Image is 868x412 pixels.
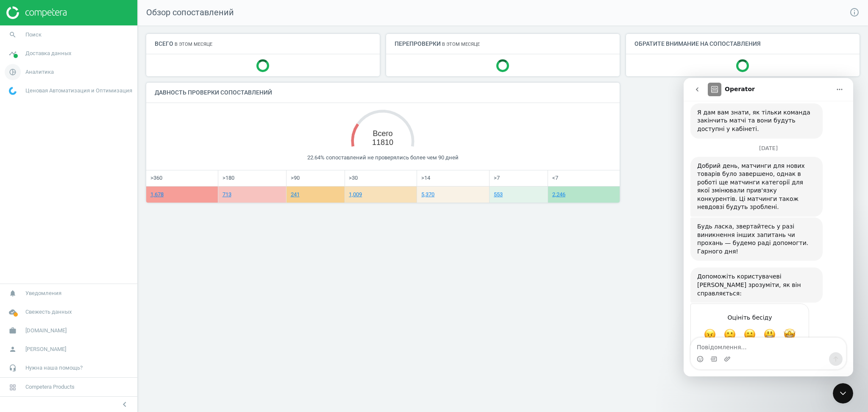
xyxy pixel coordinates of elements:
h4: Давность проверки сопоставлений [146,83,281,103]
span: [DOMAIN_NAME] [25,327,67,334]
span: Свежесть данных [25,308,72,316]
a: 713 [223,191,231,198]
a: 1,009 [349,191,362,198]
td: <7 [548,170,620,186]
h4: Перепроверки [386,34,488,54]
small: В этом месяце [442,42,480,47]
h4: Всего [146,34,221,54]
div: 22.64% сопоставлений не проверялись более чем 90 дней [155,154,611,161]
td: >7 [490,170,548,186]
i: search [5,27,21,43]
i: work [5,323,21,339]
i: info_outline [849,7,860,17]
i: pie_chart_outlined [5,64,21,80]
span: Уведомления [25,290,61,297]
span: Ценовая Автоматизация и Оптимизация [25,87,132,95]
img: ajHJNr6hYgQAAAAASUVORK5CYII= [6,6,67,19]
span: Нужна наша помощь? [25,364,83,372]
iframe: Intercom live chat [684,78,853,376]
a: 553 [494,191,503,198]
span: Обзор сопоставлений [138,7,234,19]
img: wGWNvw8QSZomAAAAABJRU5ErkJggg== [9,87,17,95]
span: Аналитика [25,68,54,76]
td: >14 [417,170,490,186]
tspan: 11810 [372,138,393,147]
td: >30 [345,170,417,186]
i: person [5,341,21,357]
span: Competera Products [25,383,75,391]
iframe: Intercom live chat [833,383,853,404]
td: >180 [218,170,286,186]
h4: Обратите внимание на сопоставления [626,34,769,54]
tspan: Всего [373,129,393,138]
span: Доставка данных [25,50,71,57]
button: chevron_left [114,399,135,410]
a: 1,678 [150,191,164,198]
span: Поиск [25,31,42,39]
i: chevron_left [120,399,130,409]
i: cloud_done [5,304,21,320]
td: >90 [286,170,345,186]
i: timeline [5,45,21,61]
a: info_outline [849,7,860,18]
a: 241 [291,191,300,198]
i: headset_mic [5,360,21,376]
i: notifications [5,285,21,301]
a: 5,370 [421,191,434,198]
td: >360 [146,170,218,186]
small: В этом месяце [175,42,212,47]
a: 2,246 [552,191,565,198]
span: [PERSON_NAME] [25,345,66,353]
